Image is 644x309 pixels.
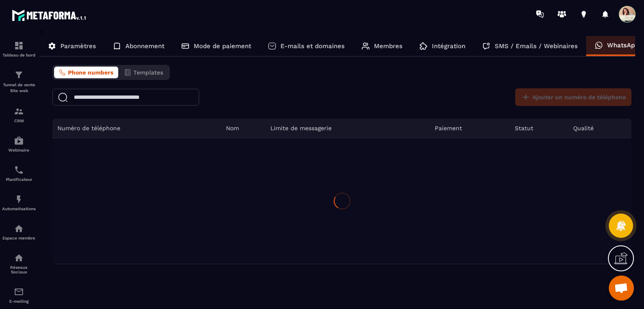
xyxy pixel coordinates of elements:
th: Qualité [568,118,631,138]
p: Tableau de bord [2,53,36,57]
p: CRM [2,118,36,123]
p: Abonnement [125,42,164,50]
p: Mode de paiement [194,42,251,50]
p: E-mails et domaines [280,42,345,50]
p: Réseaux Sociaux [2,265,36,274]
p: WhatsApp [607,41,639,49]
img: formation [14,106,24,116]
button: Templates [119,67,168,78]
p: SMS / Emails / Webinaires [495,42,578,50]
p: Membres [374,42,402,50]
p: Paramètres [60,42,96,50]
img: formation [14,70,24,80]
img: automations [14,136,24,146]
a: formationformationTableau de bord [2,34,36,64]
th: Paiement [430,118,510,138]
a: schedulerschedulerPlanificateur [2,159,36,188]
th: Numéro de téléphone [52,118,221,138]
a: formationformationTunnel de vente Site web [2,64,36,100]
a: automationsautomationsEspace membre [2,217,36,247]
img: scheduler [14,165,24,175]
a: automationsautomationsAutomatisations [2,188,36,217]
img: automations [14,224,24,234]
button: Phone numbers [54,67,118,78]
p: Webinaire [2,148,36,152]
p: Intégration [432,42,465,50]
span: Phone numbers [68,69,113,76]
th: Limite de messagerie [265,118,430,138]
div: Ouvrir le chat [609,276,634,301]
th: Statut [510,118,568,138]
div: > [39,28,636,264]
img: logo [12,8,87,23]
span: Templates [133,69,163,76]
img: automations [14,194,24,204]
img: email [14,287,24,297]
img: formation [14,41,24,51]
th: Nom [221,118,266,138]
p: E-mailing [2,299,36,304]
a: formationformationCRM [2,100,36,129]
a: social-networksocial-networkRéseaux Sociaux [2,247,36,281]
p: Espace membre [2,236,36,240]
p: Automatisations [2,206,36,211]
p: Tunnel de vente Site web [2,82,36,94]
a: automationsautomationsWebinaire [2,129,36,159]
p: Planificateur [2,177,36,182]
img: social-network [14,253,24,263]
